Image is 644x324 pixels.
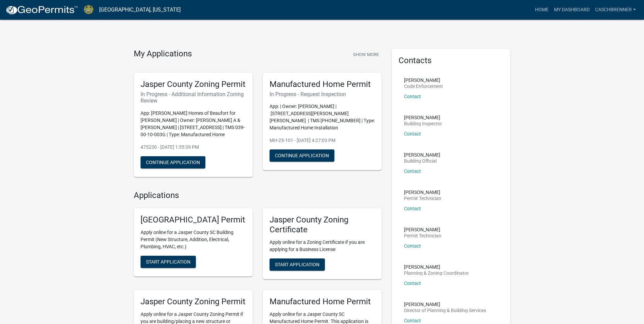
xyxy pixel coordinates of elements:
p: Building Official [404,159,440,163]
a: Contact [404,131,421,137]
h5: Contacts [399,56,504,66]
p: Code Enforcement [404,84,443,89]
span: Start Application [275,262,319,267]
a: Contact [404,243,421,249]
a: My Dashboard [551,3,592,16]
button: Continue Application [141,156,205,168]
p: Apply online for a Zoning Certificate if you are applying for a Business License [270,239,375,253]
h5: Jasper County Zoning Permit [141,297,246,307]
h6: In Progress - Additional Information Zoning Review [141,91,246,104]
a: Contact [404,206,421,211]
p: Permit Technician [404,233,441,238]
h5: Jasper County Zoning Permit [141,79,246,89]
button: Start Application [270,258,325,271]
p: [PERSON_NAME] [404,190,441,195]
h5: Manufactured Home Permit [270,79,375,89]
h4: Applications [134,191,382,200]
p: Building Inspector [404,121,442,126]
p: [PERSON_NAME] [404,265,469,269]
p: [PERSON_NAME] [404,78,443,83]
h6: In Progress - Request Inspection [270,91,375,97]
a: Home [532,3,551,16]
h5: [GEOGRAPHIC_DATA] Permit [141,215,246,225]
p: [PERSON_NAME] [404,227,441,232]
img: Jasper County, South Carolina [84,5,94,14]
p: [PERSON_NAME] [404,115,442,120]
h5: Manufactured Home Permit [270,297,375,307]
button: Show More [350,49,382,60]
p: MH-25-101 - [DATE] 4:27:03 PM [270,137,375,144]
h5: Jasper County Zoning Certificate [270,215,375,235]
a: Contact [404,281,421,286]
p: [PERSON_NAME] [404,302,486,307]
a: caschbrenner [592,3,639,16]
p: App: | Owner: [PERSON_NAME] | [STREET_ADDRESS][PERSON_NAME][PERSON_NAME] | TMS [PHONE_NUMBER] | T... [270,103,375,131]
a: Contact [404,318,421,323]
p: Director of Planning & Building Services [404,308,486,313]
a: Contact [404,168,421,174]
p: Apply online for a Jasper County SC Building Permit (New Structure, Addition, Electrical, Plumbin... [141,229,246,250]
button: Start Application [141,256,196,268]
a: Contact [404,94,421,99]
a: [GEOGRAPHIC_DATA], [US_STATE] [99,4,181,16]
span: Start Application [146,259,190,265]
h4: My Applications [134,49,192,59]
p: App: [PERSON_NAME] Homes of Beaufort for [PERSON_NAME] | Owner: [PERSON_NAME] A & [PERSON_NAME] |... [141,110,246,138]
p: 475230 - [DATE] 1:55:39 PM [141,144,246,151]
p: Permit Technician [404,196,441,201]
p: Planning & Zoning Coordinator [404,271,469,275]
button: Continue Application [270,149,334,162]
p: [PERSON_NAME] [404,152,440,157]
